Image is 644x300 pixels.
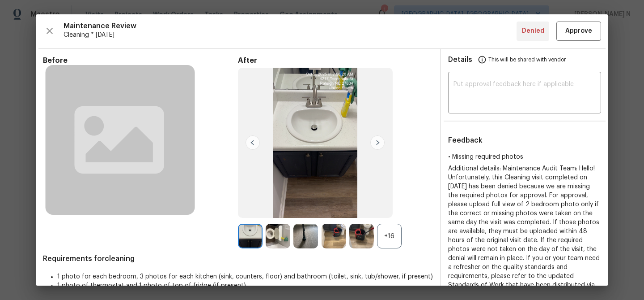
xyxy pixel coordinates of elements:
[448,154,523,160] span: • Missing required photos
[246,135,260,150] img: left-chevron-button-url
[64,30,517,39] span: Cleaning * [DATE]
[57,272,433,281] li: 1 photo for each bedroom, 3 photos for each kitchen (sink, counters, floor) and bathroom (toilet,...
[448,165,600,297] span: Additional details: Maintenance Audit Team: Hello! Unfortunately, this Cleaning visit completed o...
[565,26,592,37] span: Approve
[64,22,517,30] span: Maintenance Review
[43,56,238,65] span: Before
[556,22,601,41] button: Approve
[377,224,402,248] div: +16
[448,137,483,144] span: Feedback
[488,49,566,70] span: This will be shared with vendor
[238,56,433,65] span: After
[57,281,433,290] li: 1 photo of thermostat and 1 photo of top of fridge (if present)
[43,254,433,263] span: Requirements for cleaning
[448,49,472,70] span: Details
[370,135,385,150] img: right-chevron-button-url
